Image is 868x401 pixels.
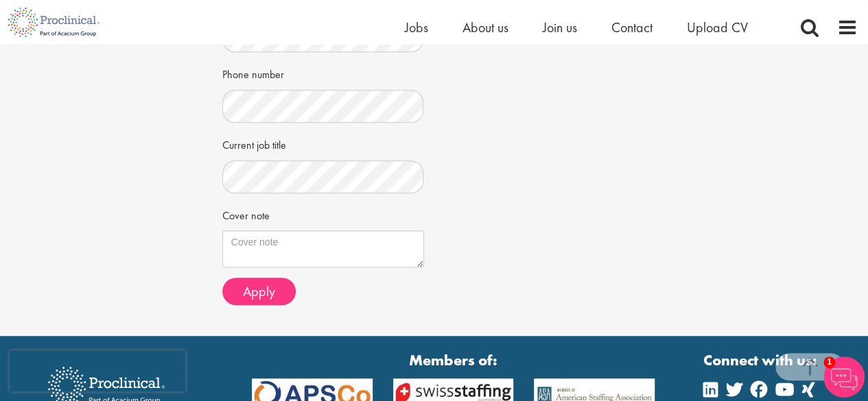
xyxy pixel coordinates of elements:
[405,19,428,36] a: Jobs
[543,19,577,36] a: Join us
[10,350,185,391] iframe: reCAPTCHA
[222,62,284,83] label: Phone number
[823,356,865,398] img: Chatbot
[462,19,508,36] a: About us
[611,19,653,36] a: Contact
[823,356,835,368] span: 1
[222,204,270,224] label: Cover note
[703,350,820,371] strong: Connect with us:
[222,133,286,154] label: Current job title
[243,282,275,300] span: Apply
[222,278,296,305] button: Apply
[252,350,655,371] strong: Members of:
[687,19,748,36] a: Upload CV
